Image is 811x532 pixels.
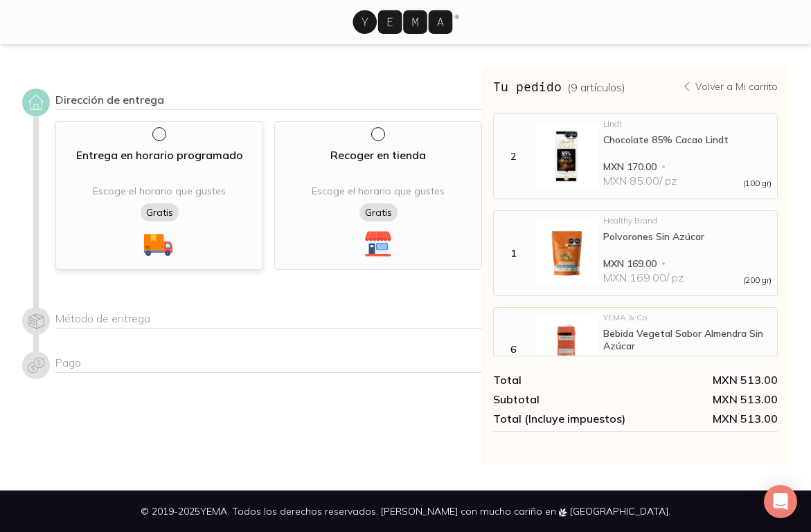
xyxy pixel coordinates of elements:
span: (100 gr) [743,179,772,187]
p: Volver a Mi carrito [695,80,778,93]
span: Escoge el horario que gustes [93,185,226,198]
div: Total (Incluye impuestos) [493,412,635,425]
div: MXN 513.00 [636,392,778,406]
div: 6 [497,343,530,356]
div: Healthy Brand [603,217,772,225]
span: MXN 169.00 [603,257,657,270]
img: Polvorones Sin Azúcar [535,222,598,284]
span: [PERSON_NAME] con mucho cariño en [GEOGRAPHIC_DATA]. [381,505,670,517]
img: Bebida Vegetal Sabor Almendra Sin Azúcar [535,318,598,380]
div: Polvorones Sin Azúcar [603,230,772,243]
span: ( 9 artículos ) [567,80,625,94]
span: MXN 85.00 / pz [603,174,677,187]
div: Bebida Vegetal Sabor Almendra Sin Azúcar [603,327,772,352]
span: (200 gr) [743,276,772,284]
div: Chocolate 85% Cacao Lindt [603,134,772,146]
div: Método de entrega [55,311,482,329]
span: MXN 170.00 [603,160,657,174]
span: MXN 513.00 [636,412,778,425]
h3: Tu pedido [493,77,625,95]
span: Gratis [141,203,179,221]
div: Total [493,373,635,387]
div: 1 [497,247,530,259]
div: MXN 513.00 [636,373,778,387]
span: Escoge el horario que gustes [312,185,445,198]
img: Chocolate 85% Cacao Lindt [535,125,598,187]
div: Subtotal [493,392,635,406]
div: Open Intercom Messenger [764,485,797,518]
span: MXN 169.00 / pz [603,270,684,284]
p: Entrega en horario programado [76,147,243,163]
div: 2 [497,150,530,163]
span: Gratis [359,203,398,221]
div: Pago [55,356,482,373]
a: Volver a Mi carrito [681,80,778,93]
div: Lindt [603,120,772,128]
div: Dirección de entrega [55,93,482,110]
p: Recoger en tienda [330,147,426,163]
div: YEMA & Co [603,313,772,322]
